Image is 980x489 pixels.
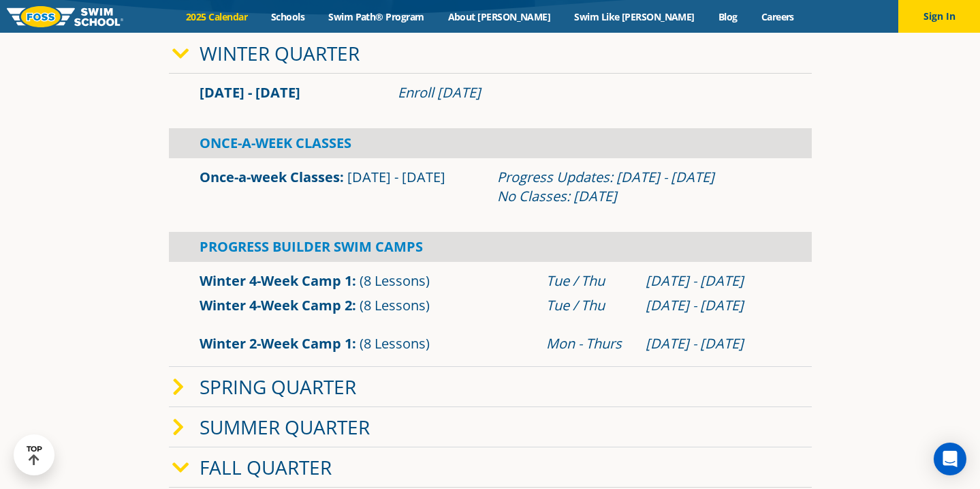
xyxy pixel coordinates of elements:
a: Swim Like [PERSON_NAME] [563,10,707,23]
div: Enroll [DATE] [398,83,781,102]
a: Winter 4-Week Camp 1 [200,271,352,290]
span: (8 Lessons) [360,334,430,353]
div: Progress Builder Swim Camps [169,232,812,262]
a: Winter Quarter [200,40,360,66]
a: Summer Quarter [200,414,370,440]
div: Open Intercom Messenger [934,443,966,475]
a: Swim Path® Program [317,10,436,23]
img: FOSS Swim School Logo [7,6,123,27]
a: Schools [259,10,317,23]
a: About [PERSON_NAME] [436,10,563,23]
span: [DATE] - [DATE] [200,83,300,102]
div: Tue / Thu [546,271,632,291]
a: Winter 4-Week Camp 2 [200,296,352,314]
a: Blog [706,10,749,23]
a: Careers [749,10,806,23]
div: Once-A-Week Classes [169,128,812,158]
div: Tue / Thu [546,296,632,315]
div: [DATE] - [DATE] [646,271,781,291]
span: (8 Lessons) [360,296,430,314]
div: [DATE] - [DATE] [646,334,781,353]
div: Mon - Thurs [546,334,632,353]
span: (8 Lessons) [360,271,430,290]
a: Once-a-week Classes [200,168,340,186]
a: Fall Quarter [200,454,332,480]
div: [DATE] - [DATE] [646,296,781,315]
div: Progress Updates: [DATE] - [DATE] No Classes: [DATE] [497,168,781,206]
span: [DATE] - [DATE] [347,168,445,186]
a: Spring Quarter [200,374,356,400]
a: 2025 Calendar [174,10,259,23]
a: Winter 2-Week Camp 1 [200,334,352,353]
div: TOP [27,445,42,466]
